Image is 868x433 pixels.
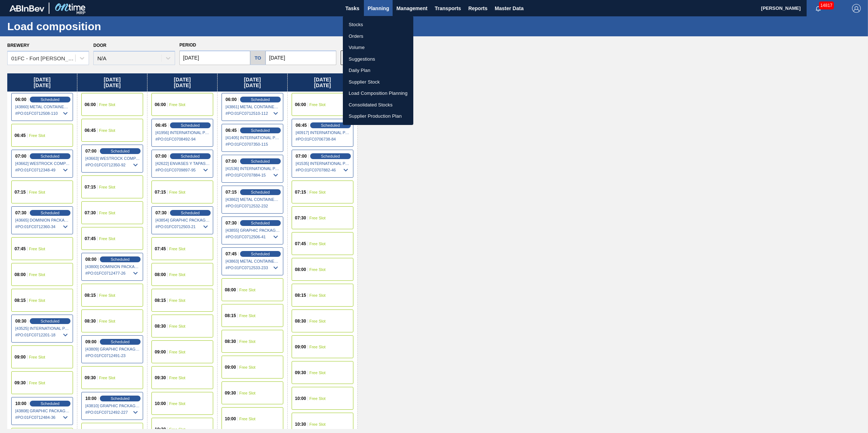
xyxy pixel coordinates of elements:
[343,99,413,111] a: Consolidated Stocks
[343,65,413,76] a: Daily Plan
[343,19,413,31] a: Stocks
[343,31,413,42] a: Orders
[343,53,413,65] a: Suggestions
[343,42,413,53] a: Volume
[343,110,413,122] a: Supplier Production Plan
[343,88,413,99] a: Load Composition Planning
[343,76,413,88] a: Supplier Stock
